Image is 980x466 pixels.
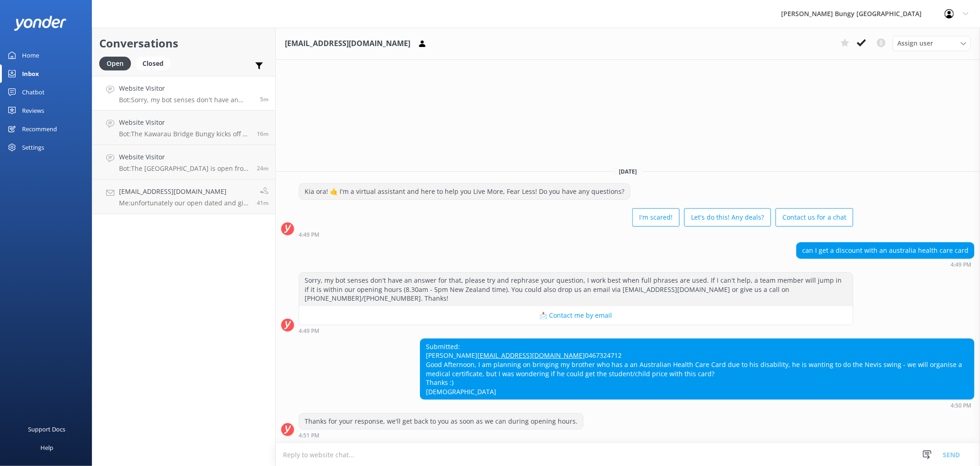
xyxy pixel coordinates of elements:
div: Sep 22 2025 04:49pm (UTC +12:00) Pacific/Auckland [299,231,853,238]
h4: [EMAIL_ADDRESS][DOMAIN_NAME] [119,186,250,197]
div: Assign User [893,36,971,51]
div: Settings [22,138,44,157]
div: Sorry, my bot senses don't have an answer for that, please try and rephrase your question, I work... [299,273,853,306]
div: Thanks for your response, we'll get back to you as soon as we can during opening hours. [299,414,583,429]
strong: 4:49 PM [299,328,319,334]
a: Website VisitorBot:Sorry, my bot senses don't have an answer for that, please try and rephrase yo... [92,76,275,111]
div: Inbox [22,64,39,83]
div: Chatbot [22,83,45,101]
span: Sep 22 2025 04:49pm (UTC +12:00) Pacific/Auckland [260,95,268,103]
h4: Website Visitor [119,152,250,162]
a: Website VisitorBot:The Kawarau Bridge Bungy kicks off at 9:30 am, seven days a week. Get ready to... [92,111,275,145]
a: [EMAIL_ADDRESS][DOMAIN_NAME]Me:unfortunately our open dated and gift vouchers are only valid for ... [92,180,275,214]
span: [DATE] [613,168,642,175]
strong: 4:50 PM [951,403,971,408]
a: Open [99,58,136,68]
p: Bot: The Kawarau Bridge Bungy kicks off at 9:30 am, seven days a week. Get ready to leap into the... [119,130,250,138]
span: Sep 22 2025 04:30pm (UTC +12:00) Pacific/Auckland [257,164,268,172]
div: Support Docs [28,420,66,438]
strong: 4:49 PM [299,232,319,238]
a: Closed [136,58,175,68]
div: Kia ora! 🤙 I'm a virtual assistant and here to help you Live More, Fear Less! Do you have any que... [299,184,630,199]
button: 📩 Contact me by email [299,306,853,325]
div: Sep 22 2025 04:49pm (UTC +12:00) Pacific/Auckland [299,327,853,334]
button: Contact us for a chat [776,208,853,227]
div: can I get a discount with an australia health care card [797,243,974,258]
strong: 4:49 PM [951,262,971,268]
div: Reviews [22,101,44,120]
div: Help [40,438,53,457]
p: Me: unfortunately our open dated and gift vouchers are only valid for 12months [119,199,250,207]
span: Assign user [897,38,933,48]
img: yonder-white-logo.png [14,16,67,31]
p: Bot: The [GEOGRAPHIC_DATA] is open from 9:30 am to 4:00 pm, 7 days a week, 364 days a year. We're... [119,164,250,173]
h3: [EMAIL_ADDRESS][DOMAIN_NAME] [285,38,410,50]
a: Website VisitorBot:The [GEOGRAPHIC_DATA] is open from 9:30 am to 4:00 pm, 7 days a week, 364 days... [92,145,275,180]
strong: 4:51 PM [299,433,319,438]
div: Recommend [22,120,57,138]
button: I'm scared! [632,208,680,227]
div: Home [22,46,39,64]
h4: Website Visitor [119,117,250,128]
button: Let's do this! Any deals? [684,208,771,227]
div: Sep 22 2025 04:49pm (UTC +12:00) Pacific/Auckland [796,261,974,268]
div: Sep 22 2025 04:51pm (UTC +12:00) Pacific/Auckland [299,432,583,438]
span: Sep 22 2025 04:38pm (UTC +12:00) Pacific/Auckland [257,130,268,138]
div: Closed [136,57,170,70]
div: Open [99,57,131,70]
div: Sep 22 2025 04:50pm (UTC +12:00) Pacific/Auckland [420,402,974,408]
p: Bot: Sorry, my bot senses don't have an answer for that, please try and rephrase your question, I... [119,96,253,104]
h4: Website Visitor [119,83,253,93]
a: [EMAIL_ADDRESS][DOMAIN_NAME] [477,351,585,360]
div: Submitted: [PERSON_NAME] 0467324712 Good Afternoon, I am planning on bringing my brother who has ... [420,339,974,400]
h2: Conversations [99,35,268,52]
span: Sep 22 2025 04:12pm (UTC +12:00) Pacific/Auckland [257,199,268,207]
